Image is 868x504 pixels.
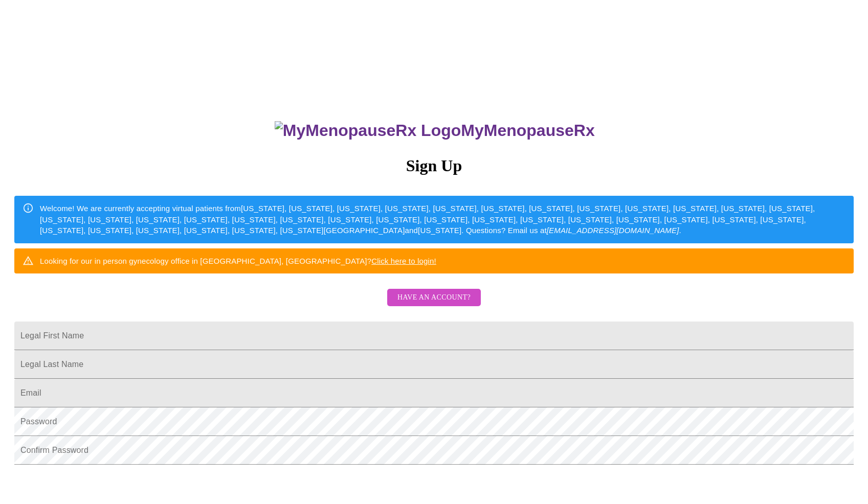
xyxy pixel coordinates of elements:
h3: Sign Up [14,156,854,175]
a: Have an account? [385,300,483,309]
h3: MyMenopauseRx [16,121,854,140]
div: Looking for our in person gynecology office in [GEOGRAPHIC_DATA], [GEOGRAPHIC_DATA]? [40,251,436,270]
span: Have an account? [397,291,471,304]
div: Welcome! We are currently accepting virtual patients from [US_STATE], [US_STATE], [US_STATE], [US... [40,199,845,240]
a: Click here to login! [371,257,436,265]
img: MyMenopauseRx Logo [275,121,461,140]
button: Have an account? [387,289,481,307]
em: [EMAIL_ADDRESS][DOMAIN_NAME] [547,226,679,235]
